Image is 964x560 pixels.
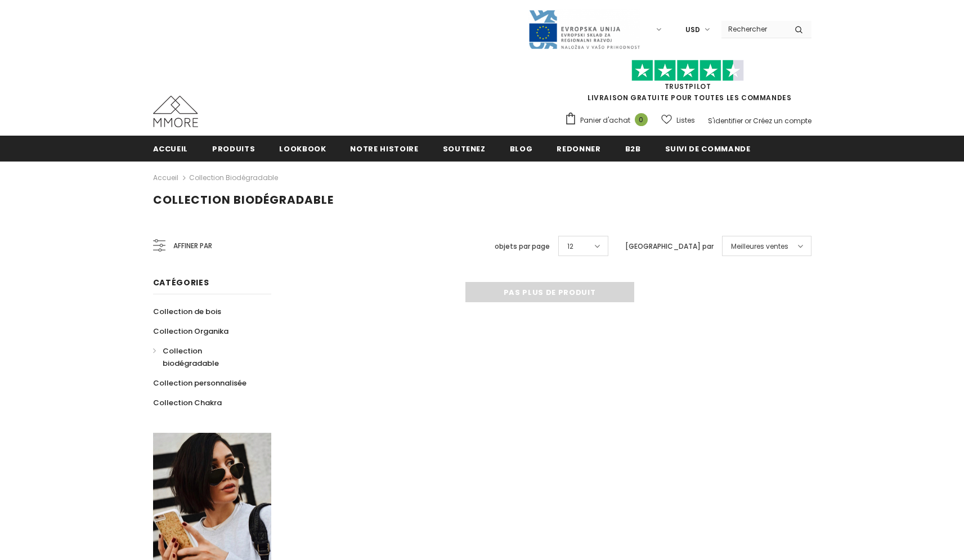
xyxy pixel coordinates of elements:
[665,136,751,161] a: Suivi de commande
[580,115,630,126] span: Panier d'achat
[665,82,711,91] a: TrustPilot
[279,144,326,154] span: Lookbook
[564,112,653,129] a: Panier d'achat 0
[212,144,255,154] span: Produits
[635,113,648,126] span: 0
[731,241,788,252] span: Meilleures ventes
[153,378,246,388] span: Collection personnalisée
[631,60,744,82] img: Faites confiance aux étoiles pilotes
[153,192,334,208] span: Collection biodégradable
[153,373,246,393] a: Collection personnalisée
[676,115,695,126] span: Listes
[153,341,259,373] a: Collection biodégradable
[212,136,255,161] a: Produits
[153,397,222,408] span: Collection Chakra
[495,241,550,252] label: objets par page
[153,306,221,317] span: Collection de bois
[753,116,811,126] a: Créez un compte
[665,144,751,154] span: Suivi de commande
[567,241,573,252] span: 12
[557,136,600,161] a: Redonner
[625,241,714,252] label: [GEOGRAPHIC_DATA] par
[510,144,533,154] span: Blog
[153,171,178,185] a: Accueil
[153,393,222,413] a: Collection Chakra
[528,9,640,50] img: Javni Razpis
[557,144,600,154] span: Redonner
[153,326,228,337] span: Collection Organika
[189,173,278,182] a: Collection biodégradable
[153,144,189,154] span: Accueil
[153,96,198,127] img: Cas MMORE
[163,346,219,369] span: Collection biodégradable
[279,136,326,161] a: Lookbook
[721,21,786,37] input: Search Site
[708,116,743,126] a: S'identifier
[350,144,418,154] span: Notre histoire
[350,136,418,161] a: Notre histoire
[153,136,189,161] a: Accueil
[443,144,486,154] span: soutenez
[153,302,221,321] a: Collection de bois
[685,24,700,35] span: USD
[528,24,640,34] a: Javni Razpis
[510,136,533,161] a: Blog
[153,321,228,341] a: Collection Organika
[661,110,695,130] a: Listes
[153,277,209,288] span: Catégories
[173,240,212,252] span: Affiner par
[625,136,641,161] a: B2B
[625,144,641,154] span: B2B
[443,136,486,161] a: soutenez
[745,116,751,126] span: or
[564,65,811,102] span: LIVRAISON GRATUITE POUR TOUTES LES COMMANDES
